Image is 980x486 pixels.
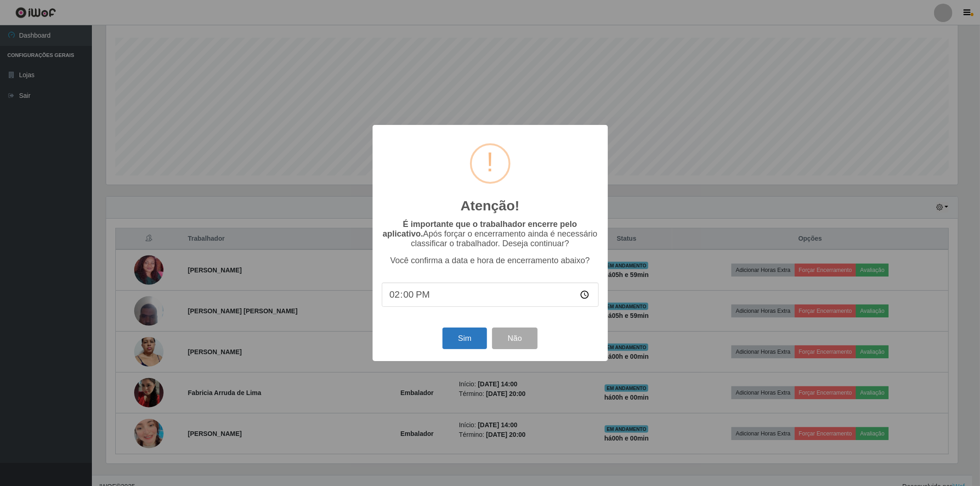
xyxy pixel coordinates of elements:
[460,198,519,214] h2: Atenção!
[382,220,599,249] p: Após forçar o encerramento ainda é necessário classificar o trabalhador. Deseja continuar?
[382,256,599,266] p: Você confirma a data e hora de encerramento abaixo?
[442,328,487,349] button: Sim
[383,220,577,238] b: É importante que o trabalhador encerre pelo aplicativo.
[492,328,538,349] button: Não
